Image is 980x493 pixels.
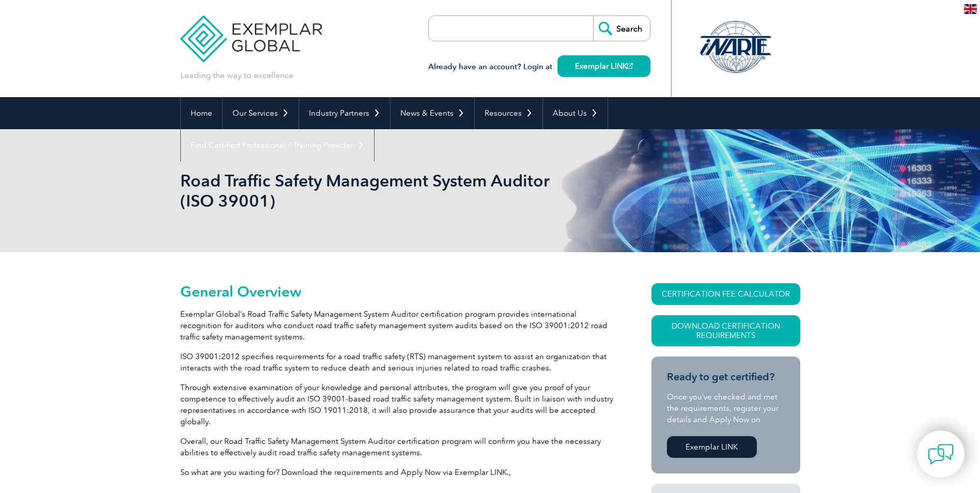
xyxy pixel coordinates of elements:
h3: Ready to get certified? [667,371,785,383]
img: contact-chat.png [928,441,954,467]
p: Leading the way to excellence [180,70,293,81]
a: Exemplar LINK [667,436,757,458]
p: Through extensive examination of your knowledge and personal attributes, the program will give yo... [180,382,614,427]
h2: General Overview [180,283,614,300]
a: CERTIFICATION FEE CALCULATOR [651,283,800,305]
img: open_square.png [627,63,633,69]
a: Resources [475,97,542,129]
a: News & Events [391,97,474,129]
p: Exemplar Global’s Road Traffic Safety Management System Auditor certification program provides in... [180,309,614,343]
a: Industry Partners [299,97,390,129]
a: Our Services [223,97,299,129]
h3: Already have an account? Login at [428,60,650,73]
input: Search [593,16,650,41]
a: Home [181,97,222,129]
p: ISO 39001:2012 specifies requirements for a road traffic safety (RTS) management system to assist... [180,351,614,374]
img: en [964,4,977,14]
a: Exemplar LINK [557,55,650,77]
p: So what are you waiting for? Download the requirements and Apply Now via Exemplar LINK., [180,467,614,478]
p: Overall, our Road Traffic Safety Management System Auditor certification program will confirm you... [180,436,614,458]
p: Once you’ve checked and met the requirements, register your details and Apply Now on [667,391,785,425]
a: About Us [543,97,608,129]
h1: Road Traffic Safety Management System Auditor (ISO 39001) [180,171,577,211]
a: Find Certified Professional / Training Provider [181,129,374,161]
a: Download Certification Requirements [651,315,800,346]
